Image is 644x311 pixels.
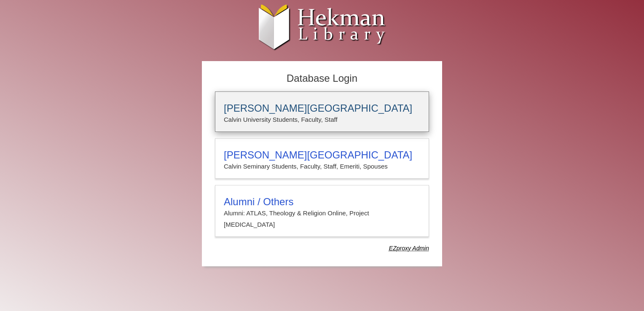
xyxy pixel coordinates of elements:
[224,208,420,230] p: Alumni: ATLAS, Theology & Religion Online, Project [MEDICAL_DATA]
[215,138,429,179] a: [PERSON_NAME][GEOGRAPHIC_DATA]Calvin Seminary Students, Faculty, Staff, Emeriti, Spouses
[224,149,420,161] h3: [PERSON_NAME][GEOGRAPHIC_DATA]
[224,102,420,114] h3: [PERSON_NAME][GEOGRAPHIC_DATA]
[224,196,420,230] summary: Alumni / OthersAlumni: ATLAS, Theology & Religion Online, Project [MEDICAL_DATA]
[224,161,420,172] p: Calvin Seminary Students, Faculty, Staff, Emeriti, Spouses
[389,245,429,252] dfn: Use Alumni login
[211,70,433,87] h2: Database Login
[224,114,420,125] p: Calvin University Students, Faculty, Staff
[215,91,429,132] a: [PERSON_NAME][GEOGRAPHIC_DATA]Calvin University Students, Faculty, Staff
[224,196,420,208] h3: Alumni / Others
